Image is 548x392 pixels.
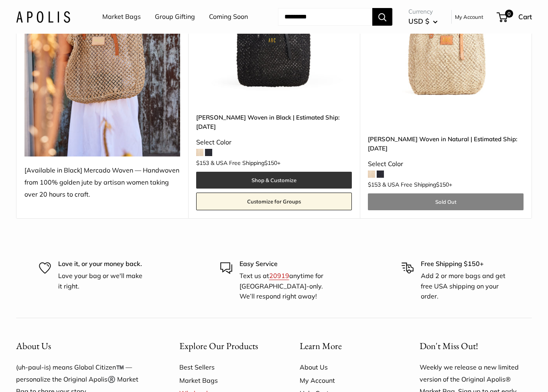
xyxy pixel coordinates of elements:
[102,11,141,23] a: Market Bags
[196,113,352,132] a: [PERSON_NAME] Woven in Black | Estimated Ship: [DATE]
[368,193,524,210] a: Sold Out
[421,259,509,269] p: Free Shipping $150+
[196,136,352,148] div: Select Color
[196,193,352,210] a: Customize for Groups
[455,12,483,22] a: My Account
[58,271,147,291] p: Love your bag or we'll make it right.
[368,158,524,170] div: Select Color
[16,338,151,354] button: About Us
[179,374,272,387] a: Market Bags
[269,272,289,280] a: 20919
[179,361,272,374] a: Best Sellers
[278,8,372,26] input: Search...
[211,160,280,166] span: & USA Free Shipping +
[408,17,429,25] span: USD $
[58,259,147,269] p: Love it, or your money back.
[421,271,509,302] p: Add 2 or more bags and get free USA shipping on your order.
[300,338,392,354] button: Learn More
[436,181,449,188] span: $150
[368,181,381,188] span: $153
[209,11,248,23] a: Coming Soon
[300,361,392,374] a: About Us
[382,182,452,187] span: & USA Free Shipping +
[24,165,180,201] div: [Available in Black] Mercado Woven — Handwoven from 100% golden jute by artisan women taking over...
[505,10,513,18] span: 0
[16,340,51,352] span: About Us
[368,134,524,153] a: [PERSON_NAME] Woven in Natural | Estimated Ship: [DATE]
[196,172,352,189] a: Shop & Customize
[179,338,272,354] button: Explore Our Products
[196,159,209,167] span: $153
[300,374,392,387] a: My Account
[372,8,392,26] button: Search
[239,259,328,269] p: Easy Service
[300,340,342,352] span: Learn More
[155,11,195,23] a: Group Gifting
[420,338,532,354] p: Don't Miss Out!
[239,271,328,302] p: Text us at anytime for [GEOGRAPHIC_DATA]-only. We’ll respond right away!
[179,340,258,352] span: Explore Our Products
[408,6,438,17] span: Currency
[264,159,277,167] span: $150
[497,10,532,23] a: 0 Cart
[408,15,438,28] button: USD $
[518,12,532,21] span: Cart
[16,11,70,22] img: Apolis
